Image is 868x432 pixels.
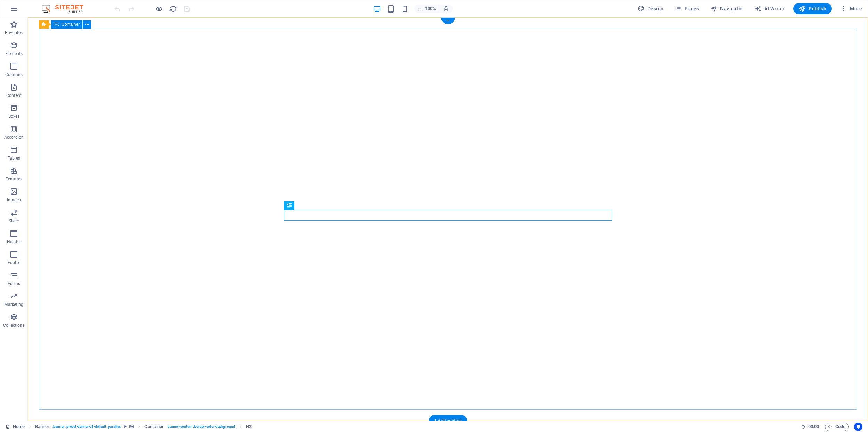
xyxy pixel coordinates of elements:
[425,5,436,13] h6: 100%
[825,423,849,431] button: Code
[837,3,865,14] button: More
[801,423,819,431] h6: Session time
[793,3,832,14] button: Publish
[441,18,455,24] div: +
[6,176,22,182] p: Features
[155,5,163,13] button: Click here to leave preview mode and continue editing
[6,423,25,431] a: Click to cancel selection. Double-click to open Pages
[799,5,826,12] span: Publish
[40,5,92,13] img: Editor Logo
[7,239,21,245] p: Header
[5,30,23,36] p: Favorites
[672,3,702,14] button: Pages
[144,423,164,431] span: Click to select. Double-click to edit
[675,5,699,12] span: Pages
[635,3,667,14] div: Design (Ctrl+Alt+Y)
[8,260,20,265] p: Footer
[62,22,80,26] span: Container
[813,424,814,429] span: :
[35,423,50,431] span: Click to select. Double-click to edit
[808,423,819,431] span: 00 00
[246,423,252,431] span: Click to select. Double-click to edit
[4,134,24,140] p: Accordion
[4,302,23,307] p: Marketing
[8,114,20,119] p: Boxes
[443,6,449,12] i: On resize automatically adjust zoom level to fit chosen device.
[3,323,24,328] p: Collections
[9,218,19,224] p: Slider
[6,93,22,98] p: Content
[635,3,667,14] button: Design
[124,425,127,429] i: This element is a customizable preset
[8,155,20,161] p: Tables
[167,423,235,431] span: . banner-content .border-color-background
[638,5,664,12] span: Design
[5,72,23,77] p: Columns
[752,3,788,14] button: AI Writer
[52,423,121,431] span: . banner .preset-banner-v3-default .parallax
[8,281,20,286] p: Forms
[755,5,785,12] span: AI Writer
[840,5,862,12] span: More
[708,3,746,14] button: Navigator
[414,5,439,13] button: 100%
[854,423,862,431] button: Usercentrics
[710,5,743,12] span: Navigator
[828,423,845,431] span: Code
[5,51,23,56] p: Elements
[7,197,21,203] p: Images
[429,415,467,427] div: + Add section
[169,5,177,13] button: reload
[169,5,177,13] i: Reload page
[35,423,252,431] nav: breadcrumb
[129,425,134,429] i: This element contains a background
